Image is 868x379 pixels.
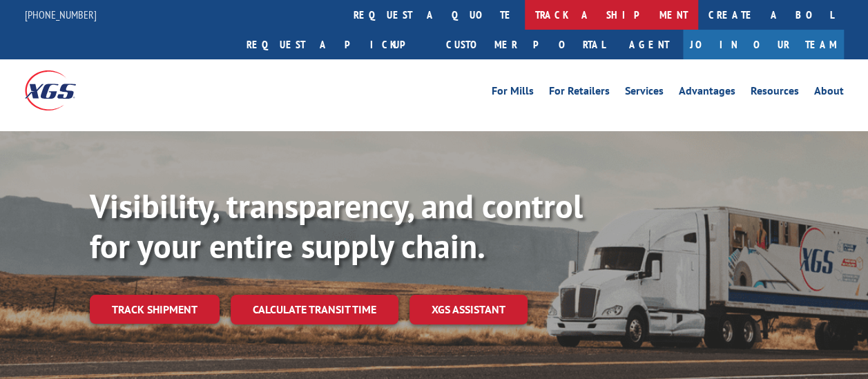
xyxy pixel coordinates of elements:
[90,295,220,324] a: Track shipment
[549,86,610,101] a: For Retailers
[625,86,664,101] a: Services
[436,30,615,59] a: Customer Portal
[231,295,398,324] a: Calculate transit time
[679,86,735,101] a: Advantages
[492,86,534,101] a: For Mills
[814,86,844,101] a: About
[751,86,799,101] a: Resources
[615,30,683,59] a: Agent
[683,30,844,59] a: Join Our Team
[25,8,97,21] a: [PHONE_NUMBER]
[236,30,436,59] a: Request a pickup
[409,295,528,324] a: XGS ASSISTANT
[90,184,583,267] b: Visibility, transparency, and control for your entire supply chain.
